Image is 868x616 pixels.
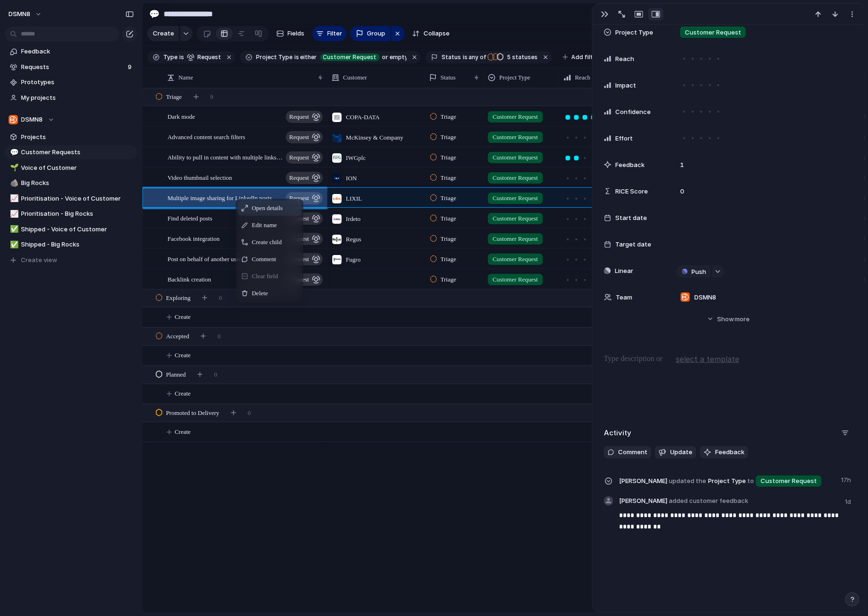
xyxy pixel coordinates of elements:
button: ✅ [9,225,18,234]
button: Add filter [557,51,605,64]
span: DSMN8 [21,115,43,124]
span: either [299,53,318,62]
span: Big Rocks [21,178,134,188]
a: Feedback [5,44,137,59]
span: request [195,53,221,62]
span: 5 [505,53,513,61]
button: isany of [461,52,488,62]
a: Requests9 [5,60,137,74]
span: is [179,53,184,62]
button: 📈 [9,209,18,219]
button: request [185,52,223,62]
span: Group [367,29,386,38]
button: 💬 [147,7,162,22]
span: Reach [615,54,634,64]
button: Filter [312,26,346,41]
span: Type [163,53,177,62]
button: 💬 [9,148,18,157]
div: 💬 [10,147,17,158]
button: 🌱 [9,163,18,173]
button: Fields [273,26,309,41]
button: Group [350,26,390,41]
span: Delete [252,289,268,298]
div: ✅ [10,239,17,250]
span: My projects [21,93,134,103]
span: Project Type [256,53,292,62]
span: Status [442,53,461,62]
span: Requests [21,62,125,72]
button: Create view [5,253,137,267]
span: Edit name [252,220,277,230]
a: 🪨Big Rocks [5,176,137,190]
span: Projects [21,132,134,142]
span: Create view [21,255,58,265]
span: DSMN8 [9,9,30,19]
span: or empty [381,53,407,62]
span: Customer Requests [21,148,134,157]
button: 📈 [9,194,18,203]
span: Prioritisation - Voice of Customer [21,194,134,203]
span: Open details [252,203,283,213]
span: Comment [252,255,276,264]
span: statuses [505,53,538,62]
span: Shipped - Big Rocks [21,240,134,249]
span: Feedback [21,47,134,56]
span: Voice of Customer [21,163,134,173]
a: 📈Prioritisation - Voice of Customer [5,192,137,206]
span: Create child [252,238,282,247]
button: Collapse [408,26,453,41]
a: My projects [5,91,137,105]
button: ✅ [9,240,18,249]
div: 🪨 [10,178,17,189]
span: is [294,53,299,62]
a: 📈Prioritisation - Big Rocks [5,207,137,221]
a: 💬Customer Requests [5,145,137,159]
button: DSMN8 [4,7,47,22]
span: any of [468,53,486,62]
div: ✅ [10,224,17,235]
span: is [463,53,468,62]
div: 📈 [10,193,17,204]
span: 9 [128,62,133,72]
button: 🪨 [9,178,18,188]
span: Collapse [424,29,450,38]
button: DSMN8 [5,113,137,127]
a: ✅Shipped - Big Rocks [5,238,137,252]
span: Prototypes [21,78,134,87]
button: Create [147,26,179,41]
span: Shipped - Voice of Customer [21,225,134,234]
span: Customer Request [323,53,377,62]
span: Add filter [572,53,599,62]
a: Prototypes [5,75,137,89]
a: 🌱Voice of Customer [5,161,137,175]
button: Customer Requestor empty [319,52,409,62]
a: ✅Shipped - Voice of Customer [5,222,137,237]
div: 📈 [10,209,17,220]
a: Projects [5,130,137,144]
button: 5 statuses [487,52,540,62]
button: iseither [292,52,319,62]
span: Prioritisation - Big Rocks [21,209,134,219]
span: Filter [328,29,343,38]
div: 🌱 [10,162,17,173]
span: Create [153,29,174,38]
div: 💬 [149,8,159,20]
span: Customer Request [685,28,741,37]
div: Context Menu [236,199,303,303]
span: Fields [288,29,305,38]
span: Project Type [615,28,653,37]
span: Clear field [252,272,278,281]
button: is [177,52,186,62]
